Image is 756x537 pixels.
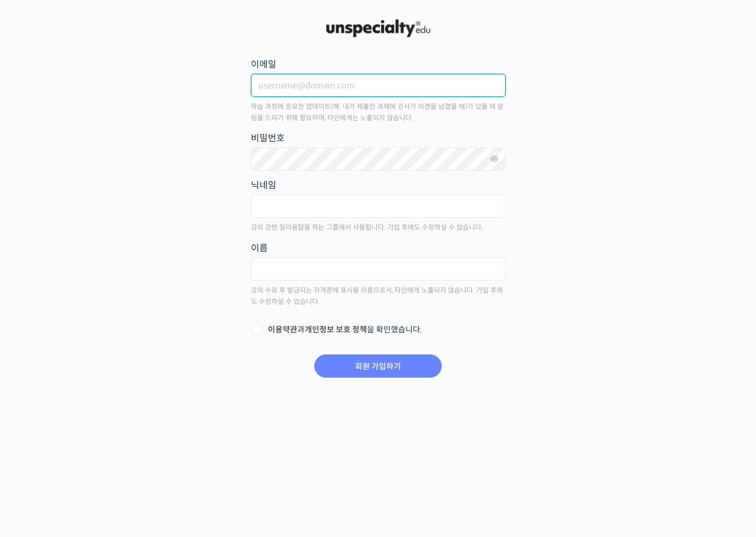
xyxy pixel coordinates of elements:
[175,377,189,386] span: 설정
[251,101,506,124] p: 학습 과정에 중요한 업데이트(예: 내가 제출한 과제에 강사가 의견을 남겼을 때)가 있을 때 알림을 드리기 위해 필요하며, 타인에게는 노출되지 않습니다.
[251,324,506,336] label: 과 을 확인했습니다.
[251,177,276,193] legend: 닉네임
[251,285,506,308] p: 강의 수료 후 발급되는 자격증에 표시될 이름으로서, 타인에게 노출되지 않습니다. 가입 후에도 수정하실 수 있습니다.
[146,360,217,388] a: 설정
[3,360,75,388] a: 홈
[314,354,442,378] input: 회원 가입하기
[36,377,42,386] span: 홈
[75,360,146,388] a: 대화
[251,74,506,97] input: username@domain.com
[104,377,117,386] span: 대화
[251,240,268,256] legend: 이름
[268,324,297,335] a: 이용약관
[251,222,506,233] p: 강의 관련 질의응답을 하는 그룹에서 사용됩니다. 가입 후에도 수정하실 수 있습니다.
[305,324,367,335] a: 개인정보 보호 정책
[251,57,506,72] label: 이메일
[251,130,506,146] label: 비밀번호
